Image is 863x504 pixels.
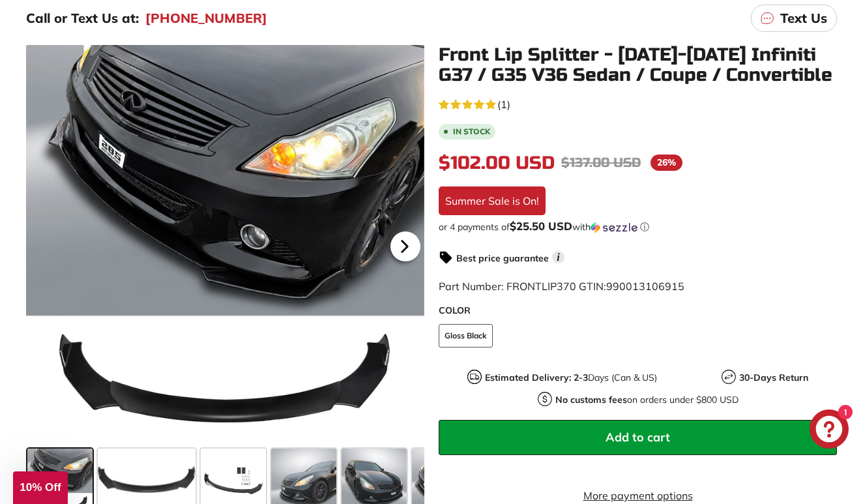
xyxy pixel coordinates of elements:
[806,409,853,452] inbox-online-store-chat: Shopify online store chat
[591,222,637,233] img: Sezzle
[651,155,682,171] span: 26%
[510,219,572,233] span: $25.50 USD
[439,220,837,233] div: or 4 payments of with
[13,471,68,504] div: 10% Off
[555,394,627,406] strong: No customs fees
[439,280,684,293] span: Part Number: FRONTLIP370 GTIN:
[439,420,837,455] button: Add to cart
[751,5,837,32] a: Text Us
[439,95,837,112] a: 5.0 rating (1 votes)
[439,186,546,215] div: Summer Sale is On!
[439,488,837,503] a: More payment options
[485,372,588,383] strong: Estimated Delivery: 2-3
[555,393,739,407] p: on orders under $800 USD
[497,96,510,112] span: (1)
[606,280,684,293] span: 990013106915
[780,8,827,28] p: Text Us
[439,152,555,174] span: $102.00 USD
[739,372,808,383] strong: 30-Days Return
[561,155,641,171] span: $137.00 USD
[606,430,670,445] span: Add to cart
[20,481,61,494] span: 10% Off
[552,251,564,263] span: i
[145,8,267,28] a: [PHONE_NUMBER]
[456,252,549,264] strong: Best price guarantee
[439,45,837,85] h1: Front Lip Splitter - [DATE]-[DATE] Infiniti G37 / G35 V36 Sedan / Coupe / Convertible
[485,371,657,385] p: Days (Can & US)
[26,8,139,28] p: Call or Text Us at:
[439,304,837,318] label: COLOR
[453,128,490,136] b: In stock
[439,220,837,233] div: or 4 payments of$25.50 USDwithSezzle Click to learn more about Sezzle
